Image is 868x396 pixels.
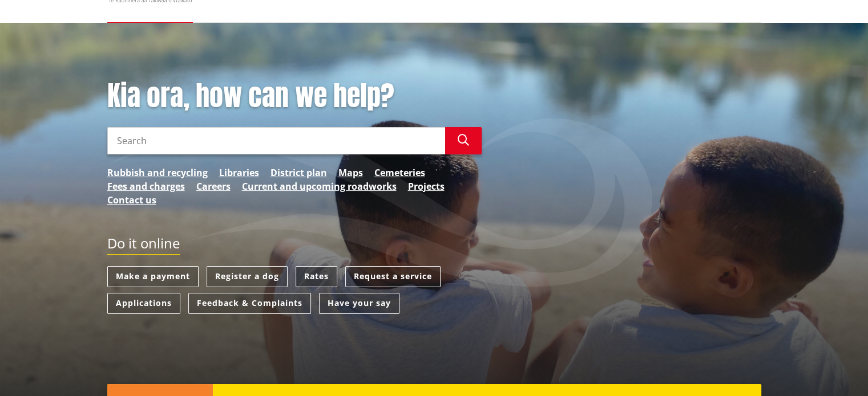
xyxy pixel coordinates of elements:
input: Search input [107,127,445,154]
a: Feedback & Complaints [188,293,311,314]
a: Cemeteries [374,166,425,179]
a: Rubbish and recycling [107,166,208,179]
a: Rates [296,266,337,287]
a: Have your say [319,293,399,314]
a: District plan [271,166,327,179]
h2: Do it online [107,235,180,255]
a: Current and upcoming roadworks [242,179,397,193]
a: Request a service [345,266,441,287]
a: Projects [408,179,445,193]
a: Libraries [219,166,259,179]
a: Contact us [107,193,156,207]
iframe: Messenger Launcher [815,348,857,389]
h1: Kia ora, how can we help? [107,80,482,113]
a: Register a dog [207,266,288,287]
a: Applications [107,293,180,314]
a: Fees and charges [107,179,185,193]
a: Maps [338,166,363,179]
a: Make a payment [107,266,199,287]
a: Careers [196,179,231,193]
